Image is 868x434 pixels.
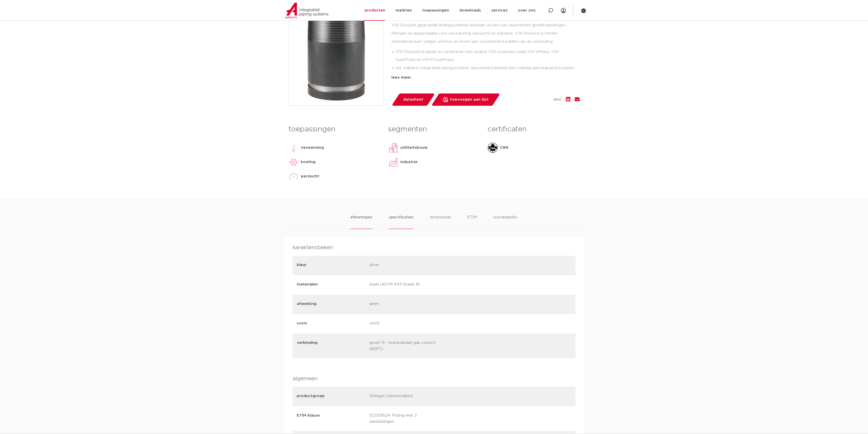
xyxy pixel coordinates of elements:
li: ETIM [467,214,477,229]
p: productgroep [297,393,366,399]
img: utiliteitsbouw [388,143,398,153]
p: perslucht [301,173,319,179]
p: materialen [297,281,366,288]
h3: certificaten [488,124,579,134]
li: afmetingen [350,214,372,229]
p: geen [369,301,438,308]
img: CRN [488,143,498,153]
span: datasheet [403,96,423,104]
h3: toepassingen [289,124,380,134]
li: het ‘Aalberts integrated piping systems’ assortiment beslaat een volledig geïntegreerd systeem va... [395,64,580,80]
p: EC003024 Fitting met 2 aansluitingen [369,412,438,425]
h4: algemeen [293,375,576,383]
p: staal (ASTM A53 Grade B) [369,281,438,289]
p: koeling [301,159,315,165]
p: utiliteitsbouw [400,145,428,151]
h3: segmenten [388,124,480,134]
p: afwerking [297,301,366,307]
div: lees meer [391,75,580,81]
p: vorm [297,320,366,326]
span: deel: [553,97,562,103]
img: koeling [289,157,299,167]
p: verbinding [297,340,366,351]
img: verwarming [289,143,299,153]
p: recht [369,320,438,327]
p: groef, R - buitendraad gas conisch (BSPT) [369,340,438,352]
a: datasheet [391,93,435,106]
li: sustainability [493,214,518,229]
p: verwarming [301,145,324,151]
p: industrie [400,159,417,165]
h4: karakteristieken [293,244,576,252]
p: zilver [369,262,438,269]
img: Product Image for VSH Shurjoint groef nippel MM 114,3xR4" [289,11,383,105]
li: VSH Shurjoint is ideaal te combineren met andere VSH-systemen zoals VSH XPress, VSH SudoPress en ... [395,48,580,64]
p: fittingen (demontabel) [369,393,438,400]
img: perslucht [289,171,299,182]
p: ETIM klasse [297,412,366,424]
span: toevoegen aan lijst [450,96,489,104]
div: VSH Shurjoint gegroefde leidingsystemen bestaan uit een ruim assortiment groefkoppelingen, -fitti... [391,21,580,72]
li: downloads [430,214,451,229]
img: industrie [388,157,398,167]
li: specificaties [389,214,413,229]
p: CRN [500,145,508,151]
p: kleur [297,262,366,268]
